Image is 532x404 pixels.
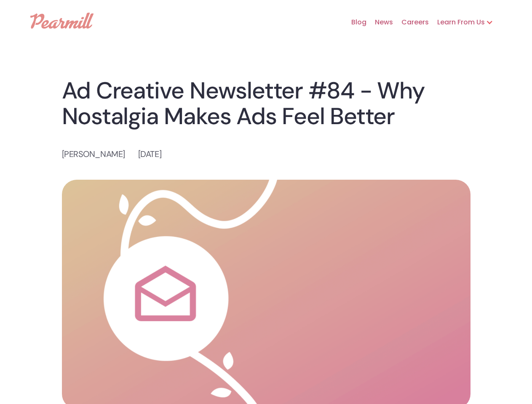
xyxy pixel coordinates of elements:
a: Careers [393,9,429,36]
div: Learn From Us [429,9,502,36]
p: [PERSON_NAME] [62,148,125,161]
a: Blog [343,9,366,36]
p: [DATE] [138,148,161,161]
h1: Ad Creative Newsletter #84 - Why Nostalgia Makes Ads Feel Better [62,78,471,129]
a: News [366,9,393,36]
div: Learn From Us [429,17,485,27]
